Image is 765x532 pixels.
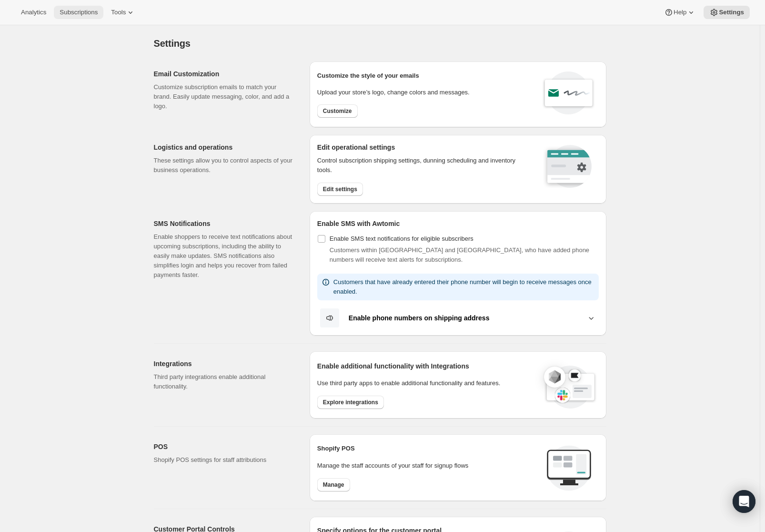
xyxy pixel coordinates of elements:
span: Analytics [21,9,46,16]
p: These settings allow you to control aspects of your business operations. [154,156,294,175]
h2: Shopify POS [317,444,539,453]
h2: POS [154,442,294,451]
p: Manage the staff accounts of your staff for signup flows [317,461,539,471]
button: Tools [105,6,141,19]
button: Enable phone numbers on shipping address [317,308,599,328]
span: Tools [111,9,126,16]
button: Settings [704,6,750,19]
span: Manage [323,481,344,489]
button: Help [658,6,702,19]
button: Customize [317,104,358,118]
p: Customize the style of your emails [317,71,419,81]
span: Settings [719,9,744,16]
h2: Enable additional functionality with Integrations [317,361,534,371]
button: Edit settings [317,183,363,196]
span: Settings [154,38,191,49]
span: Explore integrations [323,399,378,406]
h2: Integrations [154,359,294,368]
p: Third party integrations enable additional functionality. [154,372,294,391]
span: Help [674,9,686,16]
span: Edit settings [323,185,357,193]
p: Customers that have already entered their phone number will begin to receive messages once enabled. [333,277,595,297]
p: Customize subscription emails to match your brand. Easily update messaging, color, and add a logo. [154,82,294,111]
span: Customers within [GEOGRAPHIC_DATA] and [GEOGRAPHIC_DATA], who have added phone numbers will recei... [330,246,589,263]
p: Enable shoppers to receive text notifications about upcoming subscriptions, including the ability... [154,232,294,280]
h2: Edit operational settings [317,143,530,152]
b: Enable phone numbers on shipping address [349,314,490,322]
h2: Logistics and operations [154,143,294,152]
p: Shopify POS settings for staff attributions [154,455,294,465]
button: Subscriptions [54,6,103,19]
span: Subscriptions [60,9,98,16]
span: Customize [323,107,352,115]
p: Use third party apps to enable additional functionality and features. [317,379,534,388]
p: Control subscription shipping settings, dunning scheduling and inventory tools. [317,156,530,175]
button: Analytics [15,6,52,19]
div: Open Intercom Messenger [733,490,755,513]
h2: SMS Notifications [154,219,294,228]
span: Enable SMS text notifications for eligible subscribers [330,235,473,242]
p: Upload your store’s logo, change colors and messages. [317,88,470,97]
button: Explore integrations [317,396,384,409]
h2: Enable SMS with Awtomic [317,219,599,228]
h2: Email Customization [154,69,294,79]
button: Manage [317,478,350,491]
